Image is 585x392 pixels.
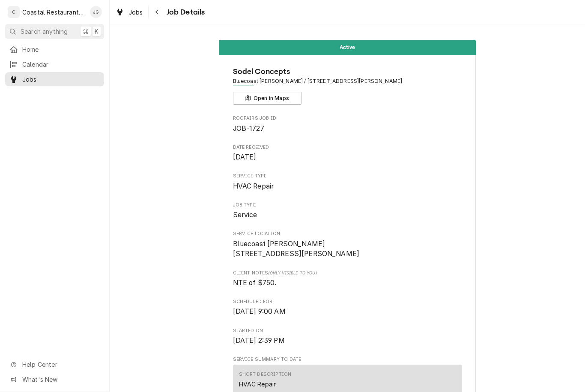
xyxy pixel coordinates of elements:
[90,6,102,18] div: James Gatton's Avatar
[83,27,89,36] span: ⌘
[233,144,462,151] span: Date Received
[5,357,104,371] a: Go to Help Center
[233,181,462,192] span: Service Type
[233,240,360,258] span: Bluecoast [PERSON_NAME] [STREET_ADDRESS][PERSON_NAME]
[268,271,316,275] span: (Only Visible to You)
[233,124,264,133] span: JOB-1727
[233,307,286,315] span: [DATE] 9:00 AM
[233,230,462,259] div: Service Location
[233,124,462,134] span: Roopairs Job ID
[22,75,100,84] span: Jobs
[233,211,257,219] span: Service
[233,173,462,191] div: Service Type
[233,239,462,259] span: Service Location
[340,44,355,50] span: Active
[233,77,462,85] span: Address
[164,6,205,18] span: Job Details
[233,270,462,288] div: [object Object]
[233,279,277,287] span: NTE of $750.
[21,27,68,36] span: Search anything
[233,202,462,209] span: Job Type
[233,153,257,161] span: [DATE]
[8,6,20,18] div: C
[233,336,462,346] span: Started On
[233,66,462,77] span: Name
[233,327,462,346] div: Started On
[233,66,462,105] div: Client Information
[239,380,276,389] div: HVAC Repair
[239,371,292,378] div: Short Description
[233,152,462,162] span: Date Received
[22,375,99,384] span: What's New
[233,327,462,334] span: Started On
[233,298,462,317] div: Scheduled For
[233,230,462,237] span: Service Location
[22,45,100,54] span: Home
[233,278,462,288] span: [object Object]
[22,360,99,369] span: Help Center
[233,202,462,220] div: Job Type
[233,356,462,363] span: Service Summary To Date
[22,60,100,69] span: Calendar
[22,8,85,17] div: Coastal Restaurant Repair
[233,336,285,345] span: [DATE] 2:39 PM
[233,144,462,162] div: Date Received
[233,115,462,122] span: Roopairs Job ID
[233,307,462,317] span: Scheduled For
[5,24,104,39] button: Search anything⌘K
[219,40,476,55] div: Status
[233,173,462,180] span: Service Type
[233,210,462,220] span: Job Type
[90,6,102,18] div: JG
[233,298,462,305] span: Scheduled For
[150,5,164,19] button: Navigate back
[5,42,104,56] a: Home
[5,372,104,386] a: Go to What's New
[128,8,143,17] span: Jobs
[233,270,462,277] span: Client Notes
[112,5,146,19] a: Jobs
[233,182,274,190] span: HVAC Repair
[233,92,301,105] button: Open in Maps
[233,115,462,133] div: Roopairs Job ID
[5,57,104,71] a: Calendar
[5,72,104,86] a: Jobs
[95,27,98,36] span: K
